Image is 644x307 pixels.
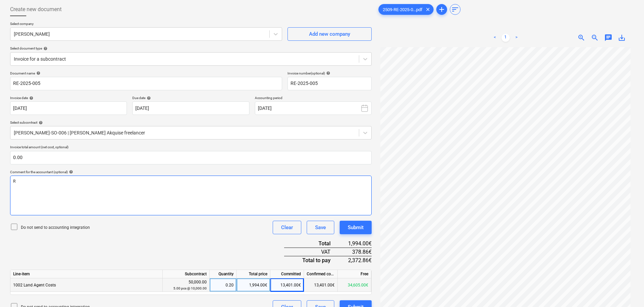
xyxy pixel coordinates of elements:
span: help [35,71,40,75]
p: Select company [10,22,282,27]
a: Previous page [491,34,499,42]
div: 2,372.86€ [341,256,372,264]
div: Clear [281,223,293,232]
span: 2509-RE-2025-0...pdf [379,7,427,12]
p: Accounting period [255,96,372,101]
span: clear [424,5,432,13]
div: Select document type [10,46,372,51]
span: zoom_in [577,34,585,42]
span: add [438,5,446,13]
span: Create new document [10,5,62,13]
div: Document name [10,71,282,75]
span: sort [451,5,459,13]
span: help [325,71,330,75]
div: Save [315,223,326,232]
button: Save [307,221,334,234]
span: save_alt [618,34,626,42]
div: Add new company [309,30,350,38]
div: 50,000.00 [165,279,207,291]
input: Due date not specified [132,101,249,115]
span: 1002 Land Agent Costs [13,283,56,287]
iframe: Chat Widget [610,275,644,307]
input: Document name [10,77,282,90]
div: Select subcontract [10,120,372,125]
div: Subcontract [163,270,210,278]
button: [DATE] [255,101,372,115]
div: Invoice number (optional) [287,71,372,75]
div: 1,994.00€ [237,278,270,292]
div: 34,605.00€ [338,278,371,292]
div: Confirmed costs [304,270,338,278]
div: 378.86€ [341,248,372,256]
span: help [145,96,151,100]
div: Line-item [10,270,163,278]
div: 1,994.00€ [341,240,372,248]
span: zoom_out [591,34,599,42]
a: Page 1 is your current page [502,34,510,42]
div: Quantity [210,270,237,278]
input: Invoice date not specified [10,101,127,115]
span: help [28,96,33,100]
span: help [42,47,47,51]
div: Total [284,240,341,248]
div: Submit [348,223,364,232]
button: Clear [273,221,301,234]
small: 5.00 pcs @ 10,000.00 [173,286,207,290]
div: 0.20 [212,278,234,292]
span: chat [604,34,612,42]
div: VAT [284,248,341,256]
button: Add new company [287,27,372,41]
a: Next page [512,34,520,42]
button: Submit [340,221,372,234]
div: Committed [270,270,304,278]
p: Do not send to accounting integration [21,225,90,231]
div: Invoice date [10,96,127,100]
div: Due date [132,96,249,100]
span: help [37,121,43,125]
div: 13,401.00€ [304,278,338,292]
input: Invoice number [287,77,372,90]
div: Total price [237,270,270,278]
div: 13,401.00€ [270,278,304,292]
div: Free [338,270,371,278]
p: Invoice total amount (net cost, optional) [10,145,372,151]
span: help [68,170,73,174]
div: Comment for the accountant (optional) [10,170,372,174]
div: Total to pay [284,256,341,264]
input: Invoice total amount (net cost, optional) [10,151,372,164]
span: R [13,179,15,184]
div: 2509-RE-2025-0...pdf [378,4,434,15]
